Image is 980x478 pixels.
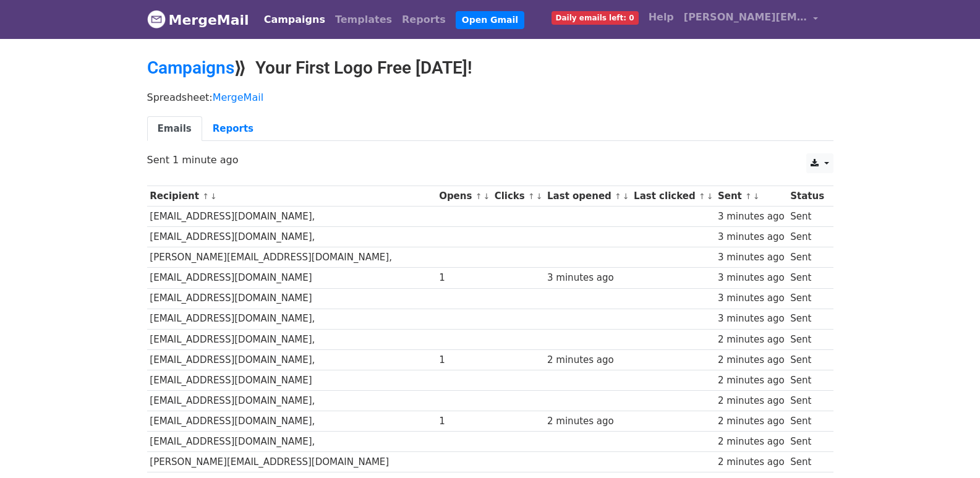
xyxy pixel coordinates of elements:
td: Sent [787,349,827,370]
div: 2 minutes ago [547,414,628,429]
div: 3 minutes ago [718,312,785,326]
td: Sent [787,432,827,452]
a: Daily emails left: 0 [547,5,644,30]
a: ↓ [536,192,543,201]
div: 2 minutes ago [718,394,785,408]
div: 2 minutes ago [547,353,628,367]
div: 2 minutes ago [718,353,785,367]
td: Sent [787,309,827,329]
div: 3 minutes ago [718,230,785,244]
div: 3 minutes ago [718,210,785,224]
td: Sent [787,207,827,227]
td: Sent [787,411,827,432]
div: 3 minutes ago [547,271,628,285]
p: Spreadsheet: [147,91,833,104]
a: Help [644,5,679,30]
td: [EMAIL_ADDRESS][DOMAIN_NAME], [147,349,437,370]
a: ↓ [753,192,760,201]
a: ↓ [623,192,629,201]
a: MergeMail [213,92,263,103]
a: ↑ [699,192,705,201]
td: Sent [787,288,827,309]
h2: ⟫ Your First Logo Free [DATE]! [147,58,833,79]
td: [EMAIL_ADDRESS][DOMAIN_NAME] [147,288,437,309]
a: ↑ [745,192,752,201]
img: MergeMail logo [147,10,166,28]
td: [EMAIL_ADDRESS][DOMAIN_NAME], [147,207,437,227]
div: 1 [439,414,488,429]
th: Opens [436,186,492,207]
td: Sent [787,329,827,349]
td: [EMAIL_ADDRESS][DOMAIN_NAME], [147,391,437,411]
a: ↑ [202,192,209,201]
span: Daily emails left: 0 [552,11,639,25]
a: [PERSON_NAME][EMAIL_ADDRESS][DOMAIN_NAME] [679,5,824,34]
td: [PERSON_NAME][EMAIL_ADDRESS][DOMAIN_NAME], [147,247,437,268]
div: 1 [439,271,488,285]
a: ↑ [528,192,535,201]
a: ↓ [483,192,490,201]
a: ↓ [210,192,217,201]
div: 3 minutes ago [718,291,785,305]
th: Status [787,186,827,207]
td: [PERSON_NAME][EMAIL_ADDRESS][DOMAIN_NAME] [147,452,437,472]
td: [EMAIL_ADDRESS][DOMAIN_NAME] [147,268,437,288]
th: Last opened [544,186,631,207]
a: Emails [147,116,202,142]
td: [EMAIL_ADDRESS][DOMAIN_NAME], [147,432,437,452]
th: Recipient [147,186,437,207]
a: Reports [202,116,264,142]
th: Last clicked [631,186,715,207]
td: Sent [787,227,827,247]
td: Sent [787,247,827,268]
div: 2 minutes ago [718,333,785,347]
a: Campaigns [259,7,330,32]
a: Reports [397,7,451,32]
a: Templates [330,7,397,32]
td: [EMAIL_ADDRESS][DOMAIN_NAME], [147,329,437,349]
p: Sent 1 minute ago [147,153,833,166]
th: Clicks [492,186,544,207]
a: Open Gmail [456,11,524,29]
div: 2 minutes ago [718,414,785,429]
div: 3 minutes ago [718,250,785,265]
a: ↑ [615,192,621,201]
div: 2 minutes ago [718,455,785,469]
td: Sent [787,370,827,390]
div: 2 minutes ago [718,373,785,388]
span: [PERSON_NAME][EMAIL_ADDRESS][DOMAIN_NAME] [684,10,807,25]
a: Campaigns [147,58,234,78]
td: Sent [787,391,827,411]
td: [EMAIL_ADDRESS][DOMAIN_NAME], [147,309,437,329]
td: Sent [787,452,827,472]
td: Sent [787,268,827,288]
a: ↓ [707,192,714,201]
div: 1 [439,353,488,367]
td: [EMAIL_ADDRESS][DOMAIN_NAME], [147,411,437,432]
div: 2 minutes ago [718,435,785,449]
td: [EMAIL_ADDRESS][DOMAIN_NAME] [147,370,437,390]
div: 3 minutes ago [718,271,785,285]
a: ↑ [475,192,482,201]
td: [EMAIL_ADDRESS][DOMAIN_NAME], [147,227,437,247]
th: Sent [715,186,787,207]
a: MergeMail [147,7,249,33]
